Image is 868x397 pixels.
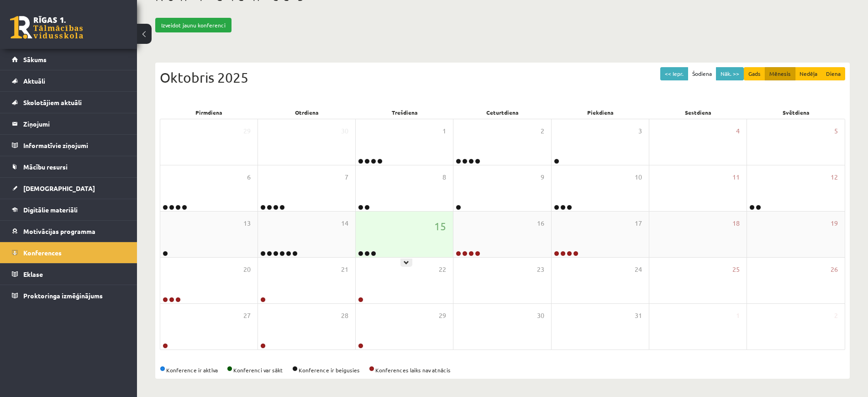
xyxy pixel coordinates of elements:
[12,199,126,220] a: Digitālie materiāli
[341,218,348,228] span: 14
[12,178,126,199] a: [DEMOGRAPHIC_DATA]
[243,218,251,228] span: 13
[537,311,544,321] span: 30
[541,126,544,136] span: 2
[453,106,551,119] div: Ceturtdiena
[744,67,765,80] button: Gads
[23,135,126,156] legend: Informatīvie ziņojumi
[834,126,838,136] span: 5
[258,106,355,119] div: Otrdiena
[12,264,126,285] a: Eklase
[23,270,43,278] span: Eklase
[541,172,544,182] span: 9
[736,126,740,136] span: 4
[356,106,453,119] div: Trešdiena
[160,67,845,88] div: Oktobris 2025
[341,126,348,136] span: 30
[732,172,740,182] span: 11
[635,311,642,321] span: 31
[341,265,348,275] span: 21
[12,92,126,113] a: Skolotājiem aktuāli
[747,106,845,119] div: Svētdiena
[831,265,838,275] span: 26
[12,242,126,263] a: Konferences
[688,67,716,80] button: Šodiena
[243,126,251,136] span: 29
[537,265,544,275] span: 23
[10,16,83,39] a: Rīgas 1. Tālmācības vidusskola
[831,172,838,182] span: 12
[247,172,251,182] span: 6
[23,249,62,257] span: Konferences
[765,67,795,80] button: Mēnesis
[635,172,642,182] span: 10
[12,113,126,134] a: Ziņojumi
[160,366,845,374] div: Konference ir aktīva Konferenci var sākt Konference ir beigusies Konferences laiks nav atnācis
[439,265,446,275] span: 22
[716,67,744,80] button: Nāk. >>
[649,106,747,119] div: Sestdiena
[243,265,251,275] span: 20
[638,126,642,136] span: 3
[12,49,126,70] a: Sākums
[439,311,446,321] span: 29
[155,18,231,32] a: Izveidot jaunu konferenci
[635,218,642,228] span: 17
[12,285,126,306] a: Proktoringa izmēģinājums
[23,291,103,300] span: Proktoringa izmēģinājums
[831,218,838,228] span: 19
[795,67,822,80] button: Nedēļa
[12,156,126,177] a: Mācību resursi
[23,98,82,106] span: Skolotājiem aktuāli
[23,55,47,64] span: Sākums
[821,67,845,80] button: Diena
[442,172,446,182] span: 8
[12,135,126,156] a: Informatīvie ziņojumi
[660,67,688,80] button: << Iepr.
[23,113,126,134] legend: Ziņojumi
[736,311,740,321] span: 1
[23,184,95,192] span: [DEMOGRAPHIC_DATA]
[635,265,642,275] span: 24
[537,218,544,228] span: 16
[23,77,45,85] span: Aktuāli
[23,206,78,214] span: Digitālie materiāli
[732,265,740,275] span: 25
[732,218,740,228] span: 18
[23,163,68,171] span: Mācību resursi
[345,172,348,182] span: 7
[160,106,258,119] div: Pirmdiena
[434,218,446,234] span: 15
[552,106,649,119] div: Piekdiena
[341,311,348,321] span: 28
[442,126,446,136] span: 1
[834,311,838,321] span: 2
[12,221,126,242] a: Motivācijas programma
[243,311,251,321] span: 27
[12,70,126,91] a: Aktuāli
[23,227,95,235] span: Motivācijas programma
